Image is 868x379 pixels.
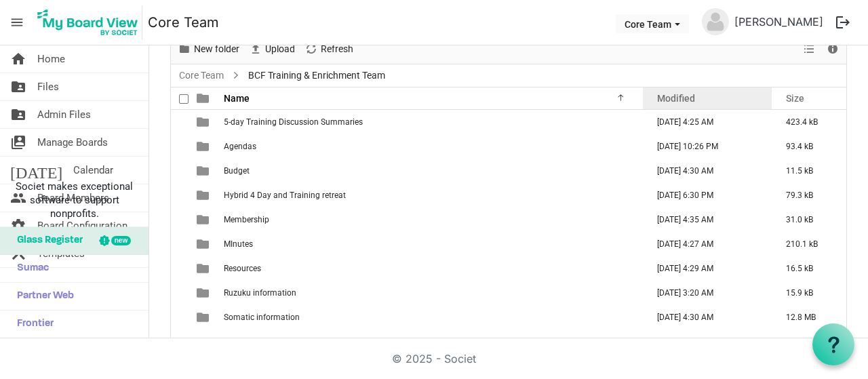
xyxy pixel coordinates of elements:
img: My Board View Logo [33,5,142,39]
td: checkbox [171,134,189,159]
button: New folder [176,41,242,58]
td: is template cell column header type [189,281,220,305]
button: logout [829,8,857,37]
td: is template cell column header type [189,110,220,134]
span: New folder [193,41,241,58]
td: 12.8 MB is template cell column header Size [772,305,846,330]
div: View [798,35,821,64]
td: MInutes is template cell column header Name [220,232,643,256]
td: 5-day Training Discussion Summaries is template cell column header Name [220,110,643,134]
button: View dropdownbutton [801,41,817,58]
span: Societ makes exceptional software to support nonprofits. [6,180,142,220]
td: 11.5 kB is template cell column header Size [772,159,846,183]
button: Details [824,41,842,58]
span: Resources [224,264,261,273]
td: 423.4 kB is template cell column header Size [772,110,846,134]
td: June 16, 2025 6:30 PM column header Modified [643,183,772,207]
span: folder_shared [10,73,26,100]
span: Size [786,93,804,104]
span: Name [224,93,250,104]
span: 5-day Training Discussion Summaries [224,117,363,127]
a: Core Team [148,9,219,36]
td: checkbox [171,207,189,232]
td: 93.4 kB is template cell column header Size [772,134,846,159]
td: checkbox [171,281,189,305]
div: New folder [173,35,244,64]
td: checkbox [171,232,189,256]
td: Agendas is template cell column header Name [220,134,643,159]
td: 15.9 kB is template cell column header Size [772,281,846,305]
span: Agendas [224,142,256,151]
td: 79.3 kB is template cell column header Size [772,183,846,207]
button: Upload [247,41,298,58]
span: Hybrid 4 Day and Training retreat [224,191,346,200]
span: Home [37,45,65,73]
td: February 03, 2025 4:30 AM column header Modified [643,305,772,330]
span: MInutes [224,239,253,249]
td: Somatic information is template cell column header Name [220,305,643,330]
span: Calendar [73,157,113,184]
a: My Board View Logo [33,5,148,39]
img: no-profile-picture.svg [702,8,729,35]
td: Hybrid 4 Day and Training retreat is template cell column header Name [220,183,643,207]
td: February 03, 2025 4:29 AM column header Modified [643,256,772,281]
td: checkbox [171,183,189,207]
div: new [111,236,131,245]
td: is template cell column header type [189,183,220,207]
td: checkbox [171,305,189,330]
td: is template cell column header type [189,159,220,183]
span: Admin Files [37,101,91,128]
span: Ruzuku information [224,288,296,298]
td: is template cell column header type [189,256,220,281]
span: Upload [264,41,296,58]
span: home [10,45,26,73]
div: Upload [244,35,300,64]
td: checkbox [171,159,189,183]
td: Budget is template cell column header Name [220,159,643,183]
td: is template cell column header type [189,232,220,256]
td: February 06, 2025 3:20 AM column header Modified [643,281,772,305]
td: Resources is template cell column header Name [220,256,643,281]
span: Refresh [319,41,355,58]
span: folder_shared [10,101,26,128]
span: [DATE] [10,157,62,184]
span: Files [37,73,59,100]
a: © 2025 - Societ [392,352,476,365]
button: Core Team dropdownbutton [616,14,689,33]
span: Modified [657,93,695,104]
td: is template cell column header type [189,134,220,159]
span: BCF Training & Enrichment Team [245,67,388,84]
div: Details [821,35,844,64]
td: 210.1 kB is template cell column header Size [772,232,846,256]
td: 16.5 kB is template cell column header Size [772,256,846,281]
td: February 03, 2025 4:27 AM column header Modified [643,232,772,256]
span: switch_account [10,129,26,156]
td: is template cell column header type [189,305,220,330]
td: February 03, 2025 4:30 AM column header Modified [643,159,772,183]
a: Core Team [176,67,226,84]
span: Somatic information [224,313,300,322]
span: menu [4,9,30,35]
a: [PERSON_NAME] [729,8,829,35]
td: February 03, 2025 4:25 AM column header Modified [643,110,772,134]
span: Sumac [10,255,49,282]
span: Glass Register [10,227,83,254]
td: is template cell column header type [189,207,220,232]
td: checkbox [171,256,189,281]
span: Budget [224,166,250,176]
td: Ruzuku information is template cell column header Name [220,281,643,305]
span: Frontier [10,311,54,338]
span: Manage Boards [37,129,108,156]
td: 31.0 kB is template cell column header Size [772,207,846,232]
td: checkbox [171,110,189,134]
span: Partner Web [10,283,74,310]
td: Membership is template cell column header Name [220,207,643,232]
button: Refresh [302,41,356,58]
td: February 03, 2025 4:35 AM column header Modified [643,207,772,232]
td: March 01, 2025 10:26 PM column header Modified [643,134,772,159]
span: Membership [224,215,269,224]
div: Refresh [300,35,358,64]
